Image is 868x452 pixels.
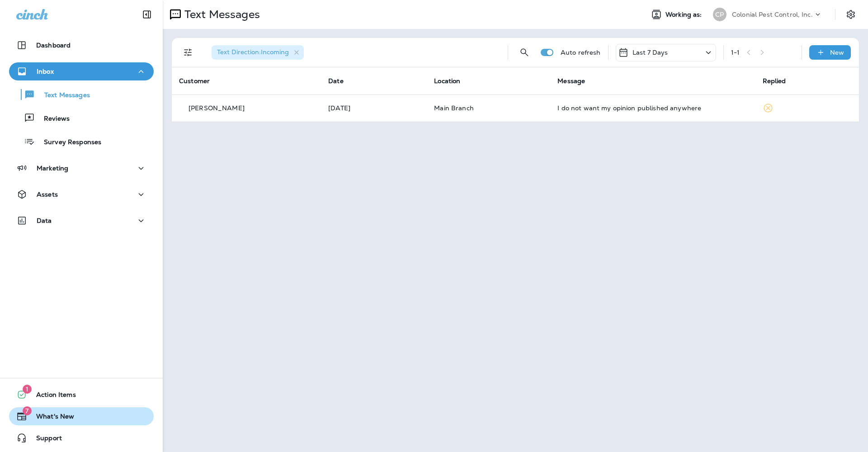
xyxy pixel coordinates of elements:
p: Colonial Pest Control, Inc. [732,11,813,18]
div: 1 - 1 [731,49,740,56]
p: Data [37,217,52,224]
span: Date [328,77,344,85]
button: Marketing [9,159,154,177]
button: Search Messages [515,43,533,61]
span: Action Items [27,391,76,402]
p: Reviews [35,115,70,123]
button: Data [9,212,154,230]
button: Text Messages [9,85,154,104]
span: Customer [179,77,210,85]
p: Marketing [37,165,68,172]
span: Location [434,77,460,85]
span: 1 [23,385,32,394]
button: Dashboard [9,36,154,54]
button: Inbox [9,62,154,80]
button: Filters [179,43,197,61]
p: Text Messages [35,91,90,100]
p: Last 7 Days [632,49,668,56]
p: Dashboard [36,42,71,49]
div: CP [713,8,726,21]
button: 7What's New [9,407,154,425]
span: Working as: [665,11,704,19]
span: Replied [763,77,786,85]
span: Support [27,434,62,445]
span: What's New [27,413,74,424]
p: Survey Responses [35,138,101,147]
p: Assets [37,191,58,198]
div: Text Direction:Incoming [212,45,304,60]
button: Reviews [9,108,154,127]
p: New [830,49,844,56]
button: Support [9,429,154,447]
p: Aug 14, 2025 05:46 PM [328,104,420,112]
span: Main Branch [434,104,474,112]
span: 7 [23,406,32,415]
p: [PERSON_NAME] [189,104,245,112]
span: Message [557,77,585,85]
p: Inbox [37,68,54,75]
button: Survey Responses [9,132,154,151]
p: Text Messages [181,8,260,21]
div: I do not want my opinion published anywhere [557,104,748,112]
button: Assets [9,185,154,203]
button: Settings [843,6,859,23]
button: 1Action Items [9,386,154,404]
p: Auto refresh [561,49,601,56]
span: Text Direction : Incoming [217,48,289,56]
button: Collapse Sidebar [134,5,160,24]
